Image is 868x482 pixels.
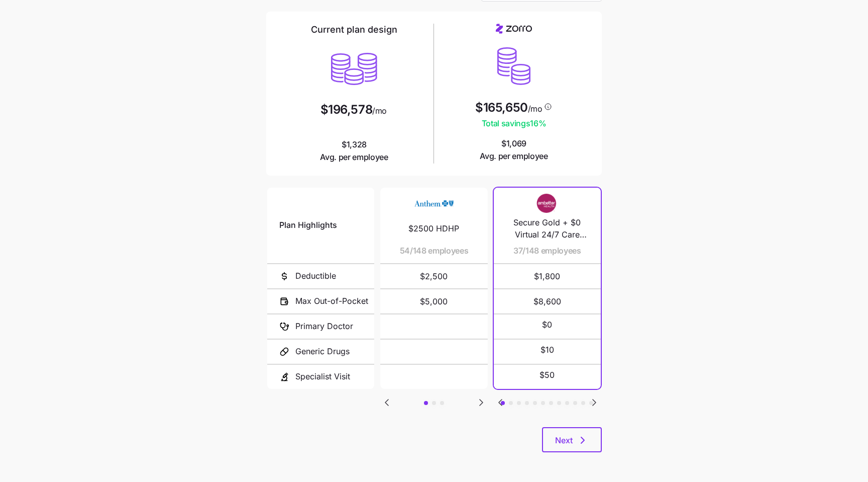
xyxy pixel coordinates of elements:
span: Generic Drugs [295,345,350,358]
span: 54/148 employees [400,245,469,257]
span: Avg. per employee [480,150,548,163]
span: $0 [542,318,552,331]
button: Go to previous slide [494,396,507,409]
button: Next [542,427,602,452]
span: $8,600 [506,289,589,313]
button: Go to next slide [475,396,488,409]
span: $1,069 [480,137,548,163]
span: $5,000 [392,289,475,313]
svg: Go to previous slide [381,396,393,409]
span: Specialist Visit [295,370,350,383]
button: Go to next slide [588,396,601,409]
span: $165,650 [475,102,527,114]
button: Go to previous slide [380,396,393,409]
img: Carrier [414,194,454,213]
span: $50 [539,369,555,381]
span: /mo [528,105,542,113]
span: Plan Highlights [279,219,337,231]
svg: Go to next slide [588,396,600,409]
span: 37/148 employees [513,245,581,257]
span: $1,328 [320,138,388,164]
span: /mo [372,107,387,115]
svg: Go to next slide [475,396,487,409]
span: Primary Doctor [295,320,353,333]
span: Max Out-of-Pocket [295,295,368,307]
span: Next [555,434,573,446]
span: Deductible [295,270,336,282]
span: $2500 HDHP [408,222,459,235]
span: Secure Gold + $0 Virtual 24/7 Care Visits [506,216,589,242]
span: $1,800 [506,264,589,288]
span: Total savings 16 % [475,117,552,130]
span: $2,500 [392,264,475,288]
span: $10 [540,344,554,356]
h2: Current plan design [311,24,397,36]
span: Avg. per employee [320,151,388,164]
svg: Go to previous slide [494,396,506,409]
img: Carrier [527,194,567,213]
span: $196,578 [320,104,372,116]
